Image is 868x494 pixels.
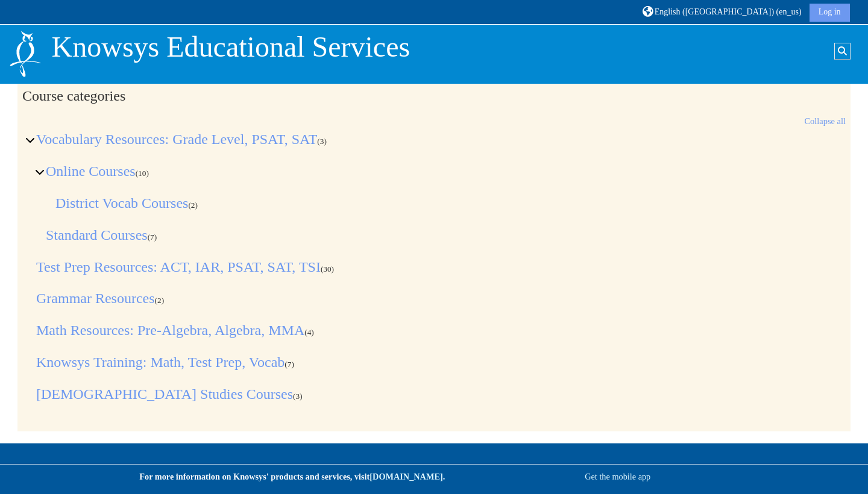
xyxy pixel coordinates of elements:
[655,7,802,16] span: English ([GEOGRAPHIC_DATA]) ‎(en_us)‎
[36,290,155,306] a: Grammar Resources
[8,30,42,78] img: Logo
[641,2,804,21] a: English ([GEOGRAPHIC_DATA]) ‎(en_us)‎
[148,233,157,242] span: Number of courses
[804,116,846,126] a: Collapse all
[317,137,327,146] span: Number of courses
[293,392,303,401] span: Number of courses
[36,354,285,370] a: Knowsys Training: Math, Test Prep, Vocab
[155,296,165,305] span: Number of courses
[370,472,442,481] a: [DOMAIN_NAME]
[136,169,149,178] span: Number of courses
[46,163,136,179] a: Online Courses
[188,201,198,210] span: Number of courses
[52,30,410,64] p: Knowsys Educational Services
[36,322,304,338] a: Math Resources: Pre-Algebra, Algebra, MMA
[36,386,293,402] a: [DEMOGRAPHIC_DATA] Studies Courses
[8,48,42,58] a: Home
[810,4,850,22] a: Log in
[139,472,445,481] strong: For more information on Knowsys' products and services, visit .
[321,264,334,274] span: Number of courses
[304,328,314,337] span: Number of courses
[36,131,317,147] a: Vocabulary Resources: Grade Level, PSAT, SAT
[46,227,148,243] a: Standard Courses
[55,195,188,211] a: District Vocab Courses
[585,472,650,481] a: Get the mobile app
[22,87,846,105] h2: Course categories
[285,360,294,369] span: Number of courses
[36,259,321,275] a: Test Prep Resources: ACT, IAR, PSAT, SAT, TSI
